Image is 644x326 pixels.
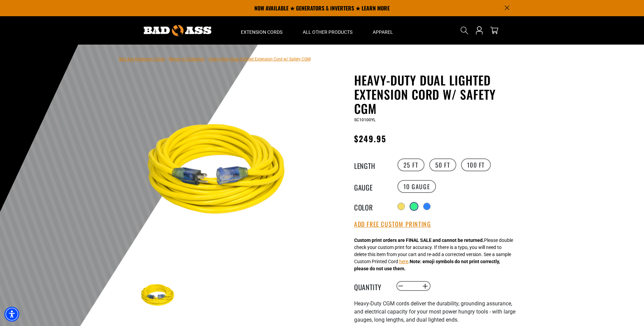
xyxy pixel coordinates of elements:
label: 10 Gauge [397,180,436,193]
a: cart [489,26,500,34]
div: Accessibility Menu [4,307,19,322]
a: Open this option [474,16,485,45]
img: yellow [139,276,178,315]
label: 100 FT [461,158,491,171]
img: Bad Ass Extension Cords [144,25,211,36]
summary: Apparel [363,16,403,45]
summary: All Other Products [293,16,363,45]
legend: Length [354,160,388,169]
button: here [399,258,408,265]
span: Extension Cords [241,29,282,35]
a: Bad Ass Extension Cords [119,57,165,61]
legend: Gauge [354,182,388,191]
summary: Search [459,25,470,36]
label: 50 FT [429,158,456,171]
span: › [166,57,167,61]
img: yellow [139,90,302,253]
span: $249.95 [354,132,387,145]
label: Quantity [354,282,388,291]
h1: Heavy-Duty Dual Lighted Extension Cord w/ Safety CGM [354,73,520,116]
strong: Custom print orders are FINAL SALE and cannot be returned. [354,237,484,243]
button: Add Free Custom Printing [354,221,431,228]
nav: breadcrumbs [119,55,310,63]
span: Apparel [373,29,393,35]
span: SC10100YL [354,118,375,122]
strong: Note: emoji symbols do not print correctly, please do not use them. [354,259,500,271]
span: › [206,57,207,61]
span: Heavy-Duty CGM cords deliver the durability, grounding assurance, and electrical capacity for you... [354,300,515,323]
span: All Other Products [303,29,352,35]
div: Please double check your custom print for accuracy. If there is a typo, you will need to delete t... [354,237,513,272]
summary: Extension Cords [231,16,293,45]
span: Heavy-Duty Dual Lighted Extension Cord w/ Safety CGM [209,57,310,61]
a: Return to Collection [169,57,205,61]
legend: Color [354,202,388,211]
label: 25 FT [397,158,424,171]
